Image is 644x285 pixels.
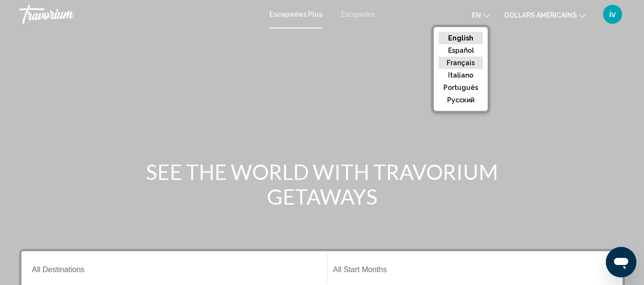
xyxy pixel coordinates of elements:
[600,4,625,24] button: Menu utilisateur
[504,11,577,19] font: dollars américains
[439,94,483,106] button: русский
[472,8,490,22] button: Changer de langue
[472,11,481,19] font: en
[439,57,483,69] button: Français
[19,5,260,24] a: Travorium
[439,44,483,57] button: Español
[341,10,375,18] a: Escapades
[439,69,483,81] button: Italiano
[439,81,483,94] button: Português
[609,9,616,19] font: iv
[439,32,483,44] button: English
[504,8,586,22] button: Changer de devise
[606,247,636,277] iframe: Bouton de lancement de la fenêtre de messagerie
[143,159,501,209] h1: SEE THE WORLD WITH TRAVORIUM GETAWAYS
[269,10,322,18] a: Escapades Plus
